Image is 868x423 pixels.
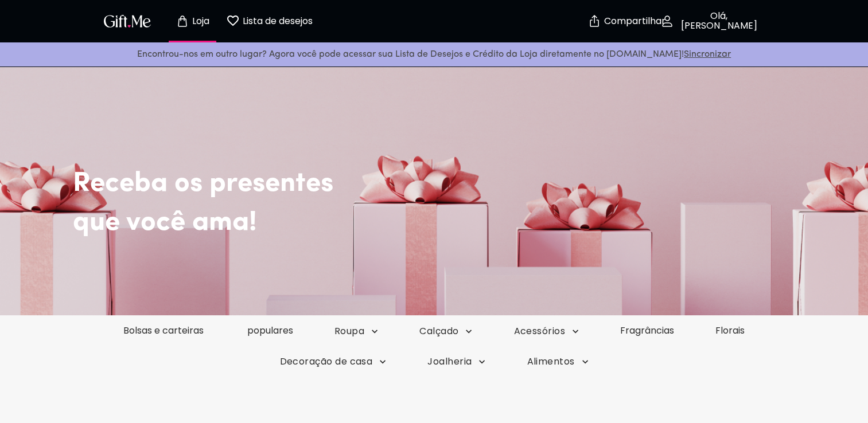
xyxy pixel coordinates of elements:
[513,325,565,338] font: Acessórios
[399,325,493,338] button: Calçado
[506,355,609,368] button: Alimentos
[606,1,647,41] button: Compartilhar
[259,355,407,368] button: Decoração de casa
[493,325,600,338] button: Acessórios
[100,14,154,28] button: Logotipo do GiftMe
[419,325,458,338] font: Calçado
[427,355,472,368] font: Joalheria
[279,355,372,368] font: Decoração de casa
[587,14,601,28] img: seguro
[9,47,859,62] p: Encontrou-nos em outro lugar? Agora você pode acessar sua Lista de Desejos e Crédito da Loja dire...
[653,3,768,40] button: Olá, [PERSON_NAME]
[684,50,731,59] a: Sincronizar
[334,325,364,338] font: Roupa
[674,11,761,31] p: Olá, [PERSON_NAME]
[102,13,153,29] img: Logotipo do GiftMe
[189,17,209,26] p: Loja
[407,355,506,368] button: Joalheria
[601,17,665,26] p: Compartilhar
[161,3,224,40] button: Página da loja
[73,206,847,240] h2: que você ama!
[240,14,313,29] p: Lista de desejos
[238,3,301,40] button: Página da lista de desejos
[227,324,314,337] a: populares
[103,324,224,337] a: Bolsas e carteiras
[73,133,847,201] h2: Receba os presentes
[314,325,399,338] button: Roupa
[600,324,695,337] a: Fragrâncias
[527,355,574,368] font: Alimentos
[695,324,765,337] a: Florais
